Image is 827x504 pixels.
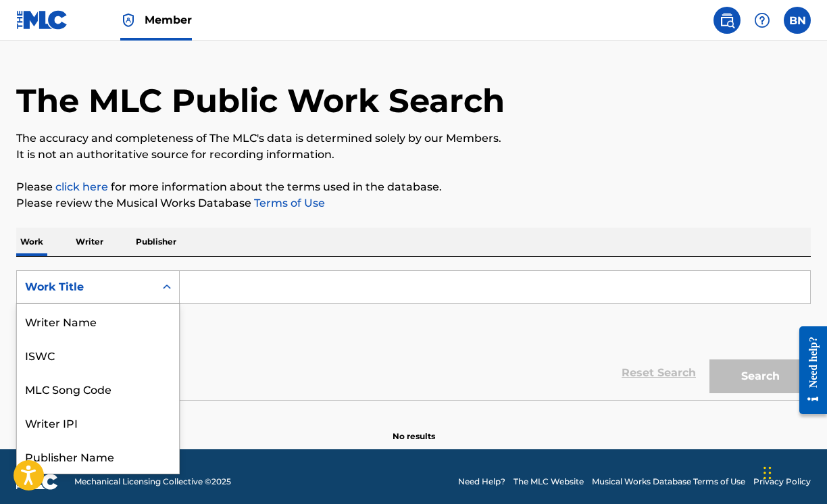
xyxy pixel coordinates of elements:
[132,228,180,256] p: Publisher
[145,12,192,28] span: Member
[25,279,147,295] div: Work Title
[393,414,435,443] p: No results
[120,12,136,28] img: Top Rightsholder
[16,195,811,211] p: Please review the Musical Works Database
[16,147,811,163] p: It is not an authoritative source for recording information.
[754,12,770,28] img: help
[17,338,179,372] div: ISWC
[16,10,68,30] img: MLC Logo
[16,228,47,256] p: Work
[16,130,811,147] p: The accuracy and completeness of The MLC's data is determined solely by our Members.
[458,476,505,488] a: Need Help?
[17,439,179,473] div: Publisher Name
[16,179,811,195] p: Please for more information about the terms used in the database.
[17,405,179,439] div: Writer IPI
[789,316,827,424] iframe: Resource Center
[713,7,741,34] a: Public Search
[16,270,811,400] form: Search Form
[251,197,325,209] a: Terms of Use
[759,439,827,504] iframe: Chat Widget
[784,7,811,34] div: User Menu
[55,180,108,193] a: click here
[592,476,745,488] a: Musical Works Database Terms of Use
[763,453,772,493] div: Drag
[513,476,584,488] a: The MLC Website
[749,7,776,34] div: Help
[74,476,231,488] span: Mechanical Licensing Collective © 2025
[72,228,107,256] p: Writer
[16,80,505,121] h1: The MLC Public Work Search
[753,476,811,488] a: Privacy Policy
[17,372,179,405] div: MLC Song Code
[719,12,735,28] img: search
[17,304,179,338] div: Writer Name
